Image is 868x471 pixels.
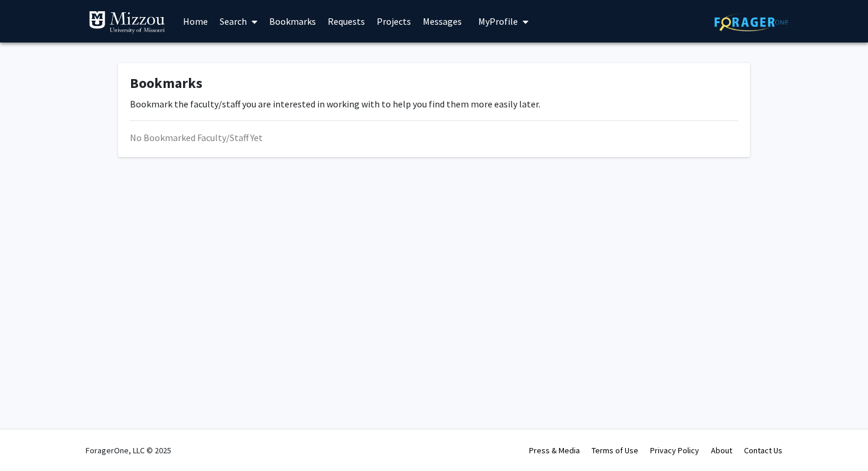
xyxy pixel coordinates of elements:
div: ForagerOne, LLC © 2025 [86,430,171,471]
h1: Bookmarks [130,75,738,92]
a: Home [177,1,214,42]
a: Privacy Policy [650,445,699,456]
a: Messages [417,1,468,42]
a: Requests [322,1,371,42]
p: Bookmark the faculty/staff you are interested in working with to help you find them more easily l... [130,97,738,111]
span: My Profile [478,15,518,27]
a: About [711,445,732,456]
a: Bookmarks [263,1,322,42]
img: University of Missouri Logo [89,11,165,34]
div: No Bookmarked Faculty/Staff Yet [130,130,738,145]
a: Terms of Use [592,445,638,456]
a: Press & Media [529,445,580,456]
iframe: Chat [9,418,50,462]
a: Contact Us [744,445,782,456]
a: Search [214,1,263,42]
a: Projects [371,1,417,42]
img: ForagerOne Logo [714,13,788,31]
